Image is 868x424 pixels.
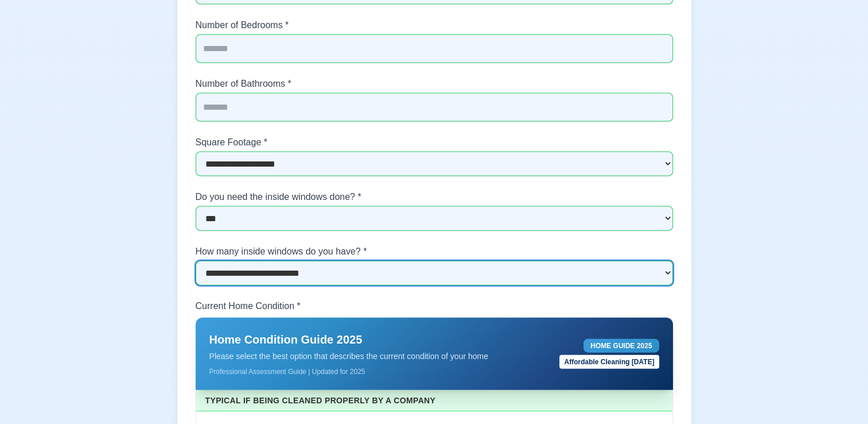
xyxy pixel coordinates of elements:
[196,299,673,313] label: Current Home Condition *
[196,190,673,204] label: Do you need the inside windows done? *
[196,18,673,32] label: Number of Bedrooms *
[205,395,663,406] h4: Typical if being cleaned properly by a company
[196,136,673,149] label: Square Footage *
[196,77,673,91] label: Number of Bathrooms *
[196,245,673,259] label: How many inside windows do you have? *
